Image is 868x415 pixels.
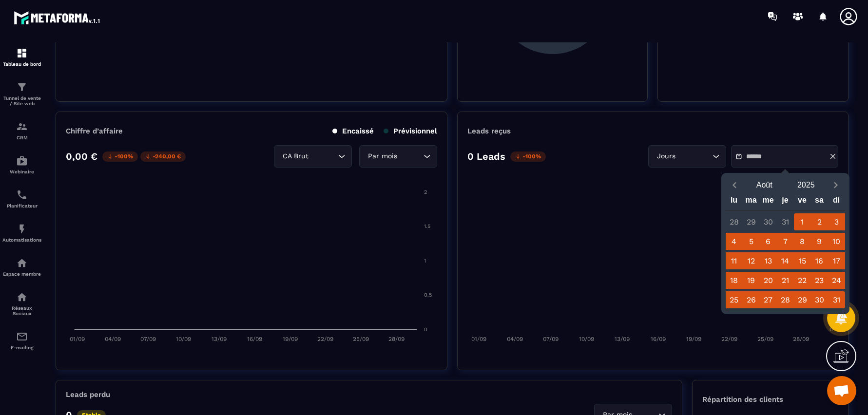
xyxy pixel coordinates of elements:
[280,151,310,162] span: CA Brut
[743,291,760,308] div: 26
[176,336,191,342] tspan: 10/09
[16,121,28,132] img: formation
[2,237,41,243] p: Automatisations
[811,233,828,250] div: 9
[760,252,777,269] div: 13
[702,395,838,404] p: Répartition des clients
[2,271,41,277] p: Espace membre
[794,233,811,250] div: 8
[777,193,794,210] div: je
[777,233,794,250] div: 7
[16,189,28,201] img: scheduler
[2,61,41,67] p: Tableau de bord
[510,151,546,162] p: -100%
[726,213,845,308] div: Calendar days
[757,336,773,342] tspan: 25/09
[2,74,41,113] a: formationformationTunnel de vente / Site web
[743,193,760,210] div: ma
[317,336,333,342] tspan: 22/09
[212,336,227,342] tspan: 13/09
[811,291,828,308] div: 30
[310,151,336,162] input: Search for option
[743,213,760,230] div: 29
[2,284,41,323] a: social-networksocial-networkRéseaux Sociaux
[274,145,352,168] div: Search for option
[70,336,85,342] tspan: 01/09
[247,336,262,342] tspan: 16/09
[726,193,845,308] div: Calendar wrapper
[777,252,794,269] div: 14
[677,151,710,162] input: Search for option
[353,336,369,342] tspan: 25/09
[16,223,28,235] img: automations
[760,213,777,230] div: 30
[140,336,156,342] tspan: 07/09
[543,336,559,342] tspan: 07/09
[686,336,701,342] tspan: 19/09
[726,213,743,230] div: 28
[366,151,399,162] span: Par mois
[140,151,186,162] p: -240,00 €
[283,336,298,342] tspan: 19/09
[16,257,28,269] img: automations
[811,193,828,210] div: sa
[507,336,523,342] tspan: 04/09
[2,148,41,182] a: automationsautomationsWebinaire
[14,9,101,26] img: logo
[2,305,41,316] p: Réseaux Sociaux
[777,291,794,308] div: 28
[2,40,41,74] a: formationformationTableau de bord
[66,390,110,399] p: Leads perdu
[16,331,28,342] img: email
[424,292,432,298] tspan: 0.5
[66,151,97,162] p: 0,00 €
[467,127,511,135] p: Leads reçus
[744,176,786,193] button: Open months overlay
[2,203,41,208] p: Planificateur
[811,213,828,230] div: 2
[424,223,430,229] tspan: 1.5
[726,233,743,250] div: 4
[2,250,41,284] a: automationsautomationsEspace membre
[424,326,427,333] tspan: 0
[785,176,827,193] button: Open years overlay
[2,216,41,250] a: automationsautomationsAutomatisations
[811,252,828,269] div: 16
[726,178,744,191] button: Previous month
[743,233,760,250] div: 5
[424,189,427,195] tspan: 2
[615,336,630,342] tspan: 13/09
[2,182,41,216] a: schedulerschedulerPlanificateur
[777,213,794,230] div: 31
[760,272,777,289] div: 20
[726,291,743,308] div: 25
[828,252,845,269] div: 17
[777,272,794,289] div: 21
[794,272,811,289] div: 22
[359,145,437,168] div: Search for option
[471,336,486,342] tspan: 01/09
[726,193,743,210] div: lu
[828,193,845,210] div: di
[16,47,28,59] img: formation
[760,233,777,250] div: 6
[726,272,743,289] div: 18
[794,213,811,230] div: 1
[579,336,594,342] tspan: 10/09
[743,252,760,269] div: 12
[651,336,666,342] tspan: 16/09
[721,336,737,342] tspan: 22/09
[828,213,845,230] div: 3
[102,151,138,162] p: -100%
[648,145,726,168] div: Search for option
[827,376,856,405] a: Ouvrir le chat
[793,336,809,342] tspan: 28/09
[388,336,405,342] tspan: 28/09
[794,252,811,269] div: 15
[828,291,845,308] div: 31
[16,155,28,167] img: automations
[424,258,426,264] tspan: 1
[2,169,41,174] p: Webinaire
[16,291,28,303] img: social-network
[2,345,41,350] p: E-mailing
